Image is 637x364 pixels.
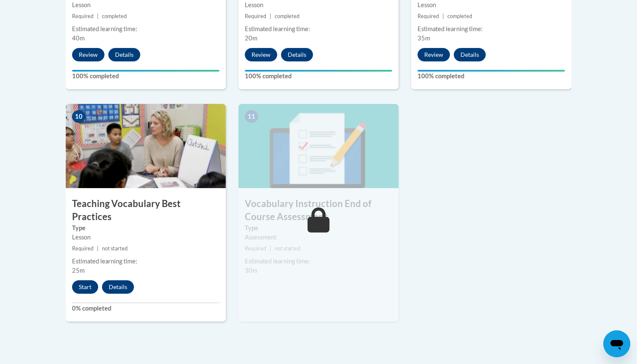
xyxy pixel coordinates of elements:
div: Estimated learning time: [72,257,219,266]
img: Course Image [238,104,399,188]
div: Estimated learning time: [72,24,219,34]
span: | [270,13,271,19]
button: Review [245,48,277,61]
span: 40m [72,35,85,42]
button: Details [281,48,313,61]
label: Type [245,223,392,233]
span: not started [275,245,300,252]
iframe: Button to launch messaging window [603,330,630,357]
label: 100% completed [72,72,219,81]
div: Lesson [418,0,565,10]
div: Your progress [418,70,565,72]
h3: Teaching Vocabulary Best Practices [66,197,226,223]
span: Required [245,13,266,19]
span: | [442,13,444,19]
span: not started [102,245,128,252]
button: Details [454,48,486,61]
img: Course Image [66,104,226,188]
span: Required [245,245,266,252]
button: Details [108,48,140,61]
span: 11 [245,110,258,123]
div: Lesson [72,233,219,242]
span: | [97,13,99,19]
div: Lesson [72,0,219,10]
label: 0% completed [72,304,219,313]
span: 20m [245,35,257,42]
div: Assessment [245,233,392,242]
div: Your progress [245,70,392,72]
div: Estimated learning time: [245,257,392,266]
span: 10 [72,110,86,123]
label: Type [72,223,219,233]
span: | [97,245,99,252]
div: Estimated learning time: [245,24,392,34]
span: completed [275,13,300,19]
span: 30m [245,267,257,274]
div: Estimated learning time: [418,24,565,34]
span: 25m [72,267,85,274]
span: | [270,245,271,252]
span: Required [72,245,94,252]
button: Review [418,48,450,61]
span: 35m [418,35,430,42]
button: Details [102,280,134,294]
span: completed [102,13,127,19]
button: Review [72,48,104,61]
span: Required [72,13,94,19]
label: 100% completed [418,72,565,81]
span: Required [418,13,439,19]
div: Your progress [72,70,219,72]
button: Start [72,280,98,294]
div: Lesson [245,0,392,10]
h3: Vocabulary Instruction End of Course Assessment [238,197,399,223]
label: 100% completed [245,72,392,81]
span: completed [447,13,472,19]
